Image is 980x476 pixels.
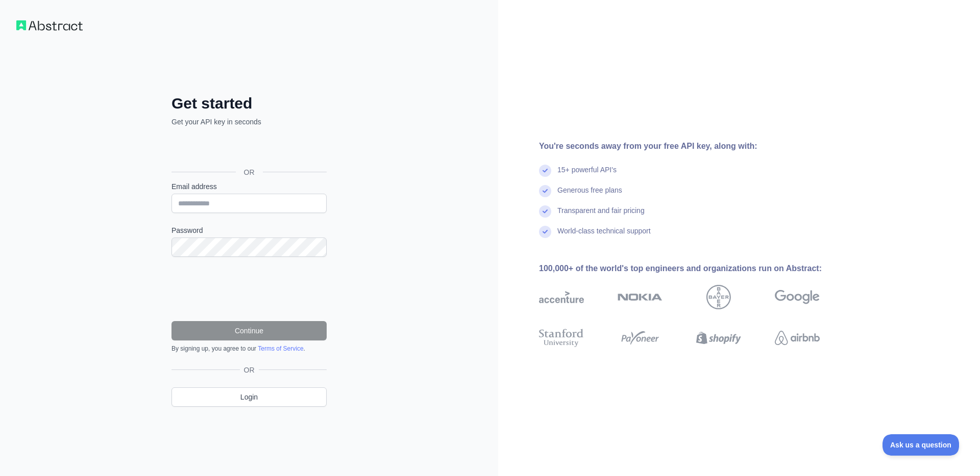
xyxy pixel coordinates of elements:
span: OR [240,365,259,375]
img: airbnb [775,327,820,349]
iframe: Toggle Customer Support [883,434,960,456]
iframe: To enrich screen reader interactions, please activate Accessibility in Grammarly extension settings [166,138,330,161]
p: Get your API key in seconds [171,117,327,127]
img: check mark [539,165,551,177]
a: Terms of Service [258,345,303,352]
span: OR [236,167,263,177]
img: check mark [539,226,551,238]
div: You're seconds away from your free API key, along with: [539,140,852,152]
img: check mark [539,185,551,197]
img: nokia [618,285,663,309]
div: Transparent and fair pricing [557,205,645,226]
label: Password [171,225,327,235]
div: 100,000+ of the world's top engineers and organizations run on Abstract: [539,262,852,275]
iframe: reCAPTCHA [171,269,327,309]
img: Workflow [16,20,83,31]
img: shopify [696,327,741,349]
img: stanford university [539,327,584,349]
div: By signing up, you agree to our . [171,345,327,353]
img: payoneer [618,327,663,349]
h2: Get started [171,94,327,113]
a: Login [171,387,327,407]
label: Email address [171,181,327,192]
img: bayer [706,285,731,309]
img: google [775,285,820,309]
div: 15+ powerful API's [557,165,617,185]
button: Continue [171,321,327,340]
img: accenture [539,285,584,309]
div: World-class technical support [557,226,651,246]
div: Generous free plans [557,185,622,205]
img: check mark [539,205,551,218]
